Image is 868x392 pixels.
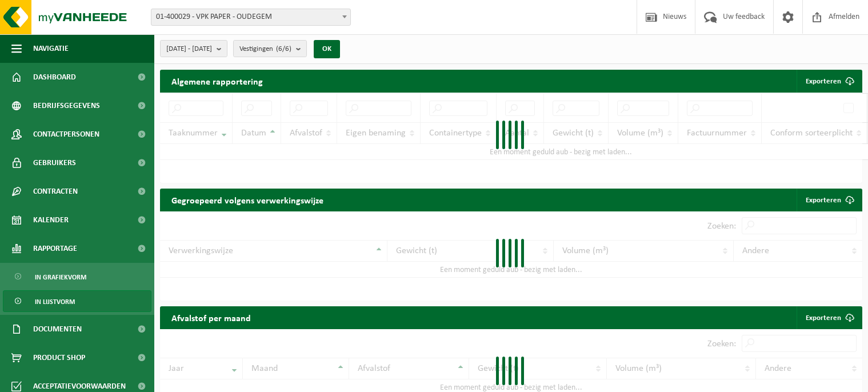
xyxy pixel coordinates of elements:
[314,40,340,58] button: OK
[3,290,151,312] a: In lijstvorm
[33,177,78,206] span: Contracten
[276,45,291,53] count: (6/6)
[160,189,335,211] h2: Gegroepeerd volgens verwerkingswijze
[166,41,212,58] span: [DATE] - [DATE]
[33,149,76,177] span: Gebruikers
[239,41,291,58] span: Vestigingen
[797,306,861,329] a: Exporteren
[33,206,69,234] span: Kalender
[3,266,151,287] a: In grafiekvorm
[151,9,351,26] span: 01-400029 - VPK PAPER - OUDEGEM
[797,189,861,211] a: Exporteren
[35,291,75,313] span: In lijstvorm
[151,9,350,25] span: 01-400029 - VPK PAPER - OUDEGEM
[33,234,77,263] span: Rapportage
[797,70,861,93] button: Exporteren
[33,315,82,343] span: Documenten
[33,63,76,91] span: Dashboard
[35,266,86,288] span: In grafiekvorm
[33,91,100,120] span: Bedrijfsgegevens
[33,343,85,372] span: Product Shop
[160,306,262,329] h2: Afvalstof per maand
[160,40,227,57] button: [DATE] - [DATE]
[233,40,307,57] button: Vestigingen(6/6)
[33,120,99,149] span: Contactpersonen
[160,70,274,93] h2: Algemene rapportering
[33,34,69,63] span: Navigatie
